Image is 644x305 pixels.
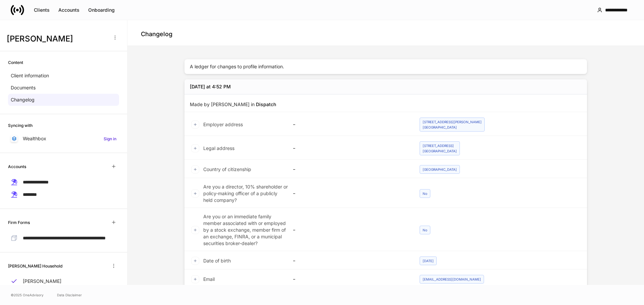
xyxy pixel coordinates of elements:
[293,276,295,282] h6: –
[30,5,54,15] button: Clients
[57,292,82,298] a: Data Disclaimer
[8,94,119,106] a: Changelog
[8,275,119,287] a: [PERSON_NAME]
[293,145,295,151] h6: –
[203,257,231,264] p: Date of birth
[8,70,119,82] a: Client information
[420,189,430,198] div: No
[211,101,250,107] span: [PERSON_NAME]
[104,136,116,142] h6: Sign in
[293,190,295,197] h6: –
[34,7,50,13] div: Clients
[184,59,587,74] div: A ledger for changes to profile information.
[11,292,44,298] span: © 2025 OneAdvisory
[8,133,119,145] a: WealthboxSign in
[7,33,107,44] h3: [PERSON_NAME]
[423,149,457,153] span: [GEOGRAPHIC_DATA]
[293,257,295,264] h6: –
[420,226,430,234] div: No
[420,165,460,174] div: [GEOGRAPHIC_DATA]
[54,5,84,15] button: Accounts
[203,166,251,173] p: Country of citizenship
[8,219,30,226] h6: Firm Forms
[423,144,454,148] span: [STREET_ADDRESS]
[203,213,288,247] p: Are you or an immediate family member associated with or employed by a stock exchange, member fir...
[11,84,36,91] p: Documents
[420,275,484,284] div: [EMAIL_ADDRESS][DOMAIN_NAME]
[23,278,61,285] p: [PERSON_NAME]
[293,166,295,172] h6: –
[423,125,457,129] span: [GEOGRAPHIC_DATA]
[141,30,172,38] h4: Changelog
[203,183,288,204] p: Are you a director, 10% shareholder or policy-making officer of a publicly held company?
[8,263,62,269] h6: [PERSON_NAME] Household
[293,121,295,128] h6: –
[8,59,23,66] h6: Content
[88,7,115,13] div: Onboarding
[203,276,215,283] p: Email
[256,101,276,107] span: Dispatch
[84,5,119,15] button: Onboarding
[58,7,79,13] div: Accounts
[420,256,437,265] div: [DATE]
[11,72,49,79] p: Client information
[190,83,231,90] div: [DATE] at 4:52 PM
[293,227,295,233] h6: –
[8,122,33,129] h6: Syncing with
[23,135,46,142] p: Wealthbox
[203,145,234,152] p: Legal address
[8,163,26,170] h6: Accounts
[190,98,276,108] div: Made by in
[11,96,35,103] p: Changelog
[423,120,482,124] span: [STREET_ADDRESS][PERSON_NAME]
[203,121,243,128] p: Employer address
[8,82,119,94] a: Documents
